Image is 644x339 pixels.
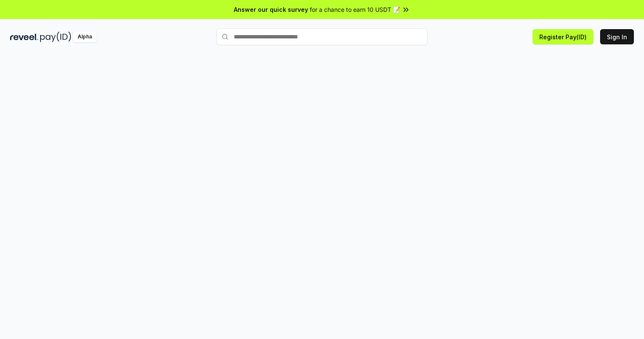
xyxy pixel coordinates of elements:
[600,29,634,44] button: Sign In
[10,32,38,42] img: reveel_dark
[40,32,71,42] img: pay_id
[73,32,97,42] div: Alpha
[234,5,308,14] span: Answer our quick survey
[533,29,593,44] button: Register Pay(ID)
[310,5,400,14] span: for a chance to earn 10 USDT 📝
